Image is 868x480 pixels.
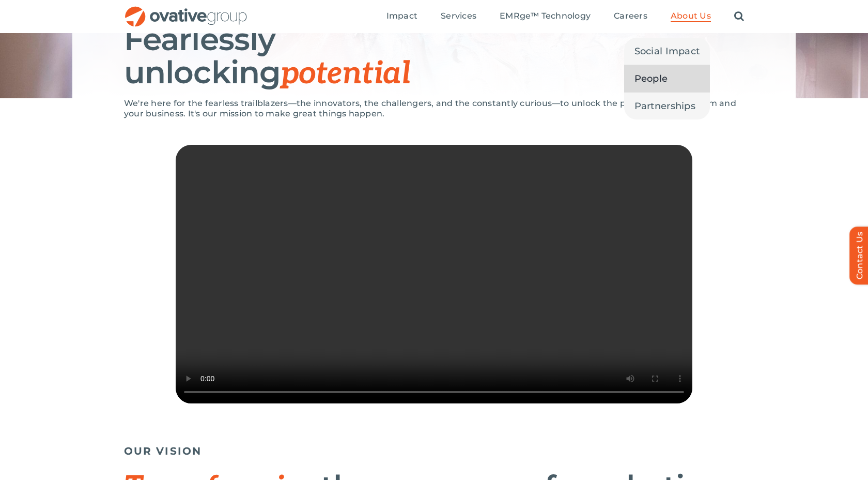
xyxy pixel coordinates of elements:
[441,11,476,22] a: Services
[281,55,410,93] span: potential
[500,11,591,22] a: EMRge™ Technology
[500,11,591,21] span: EMRge™ Technology
[386,11,417,22] a: Impact
[671,11,711,22] a: About Us
[176,145,692,403] video: Sorry, your browser doesn't support embedded videos.
[386,11,417,21] span: Impact
[634,99,695,113] span: Partnerships
[614,11,647,21] span: Careers
[624,93,710,119] a: Partnerships
[624,65,710,92] a: People
[734,11,744,22] a: Search
[124,5,248,15] a: OG_Full_horizontal_RGB
[634,71,668,86] span: People
[671,11,711,21] span: About Us
[124,445,744,457] h5: OUR VISION
[124,98,744,119] p: We're here for the fearless trailblazers—the innovators, the challengers, and the constantly curi...
[124,23,744,91] h1: Fearlessly unlocking
[624,38,710,65] a: Social Impact
[634,44,700,58] span: Social Impact
[614,11,647,22] a: Careers
[441,11,476,21] span: Services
